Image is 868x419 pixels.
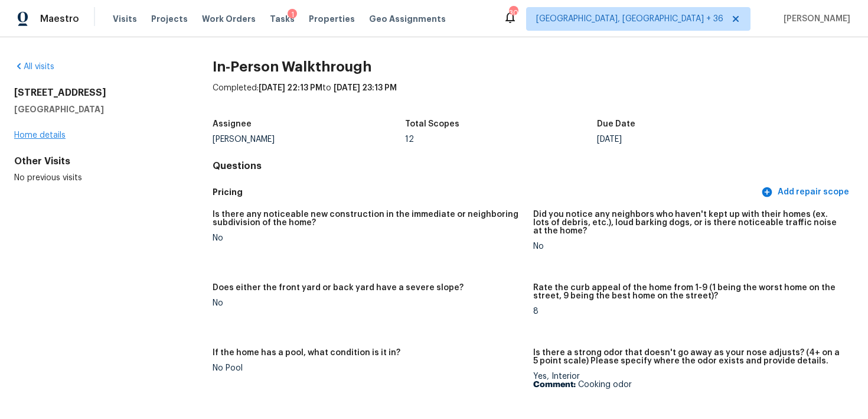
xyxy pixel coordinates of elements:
h5: Is there any noticeable new construction in the immediate or neighboring subdivision of the home? [213,210,524,227]
h5: Is there a strong odor that doesn't go away as your nose adjusts? (4+ on a 5 point scale) Please ... [533,349,844,365]
b: Comment: [533,381,576,389]
span: Work Orders [202,13,256,25]
span: Add repair scope [763,185,849,200]
p: Cooking odor [533,381,844,389]
div: Completed: to [213,82,854,113]
h5: [GEOGRAPHIC_DATA] [14,103,175,115]
a: Home details [14,131,66,139]
h2: [STREET_ADDRESS] [14,87,175,99]
h5: Due Date [597,120,635,128]
h5: Did you notice any neighbors who haven't kept up with their homes (ex. lots of debris, etc.), lou... [533,210,844,235]
span: Maestro [40,13,79,25]
span: Visits [113,13,137,25]
div: No [213,234,524,242]
div: No [213,299,524,307]
h2: In-Person Walkthrough [213,61,854,73]
div: 8 [533,307,844,316]
div: [PERSON_NAME] [213,135,405,144]
div: 305 [509,7,517,19]
span: Geo Assignments [369,13,446,25]
h5: Does either the front yard or back yard have a severe slope? [213,284,464,292]
span: [PERSON_NAME] [779,13,850,25]
button: Add repair scope [759,181,854,203]
div: Yes, Interior [533,372,844,389]
span: Projects [151,13,188,25]
div: [DATE] [597,135,789,144]
h5: Assignee [213,120,252,128]
span: No previous visits [14,174,82,182]
div: 12 [405,135,598,144]
div: No [533,242,844,251]
h5: Total Scopes [405,120,459,128]
span: Properties [309,13,355,25]
h5: Pricing [213,186,759,199]
span: Tasks [270,15,295,23]
div: No Pool [213,364,524,372]
div: 1 [288,9,297,21]
h4: Questions [213,160,854,172]
a: All visits [14,63,54,71]
span: [DATE] 23:13 PM [334,84,397,92]
span: [DATE] 22:13 PM [259,84,322,92]
div: Other Visits [14,155,175,167]
h5: Rate the curb appeal of the home from 1-9 (1 being the worst home on the street, 9 being the best... [533,284,844,300]
span: [GEOGRAPHIC_DATA], [GEOGRAPHIC_DATA] + 36 [536,13,723,25]
h5: If the home has a pool, what condition is it in? [213,349,400,357]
